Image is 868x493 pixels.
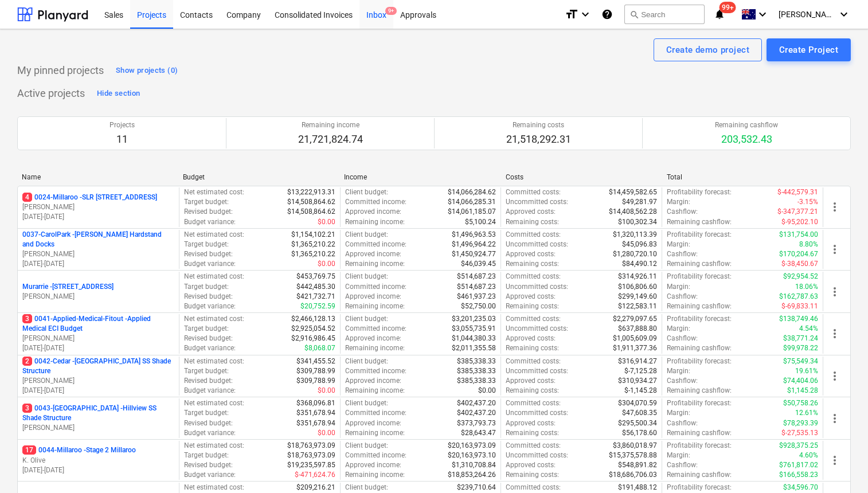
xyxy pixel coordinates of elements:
[667,366,690,376] p: Margin :
[345,418,401,428] p: Approved income :
[720,2,736,13] span: 99+
[618,302,657,311] p: $122,583.11
[184,240,229,249] p: Target budget :
[184,376,233,386] p: Revised budget :
[22,334,174,343] p: [PERSON_NAME]
[667,207,698,217] p: Cashflow :
[184,386,236,396] p: Budget variance :
[345,259,405,269] p: Remaining income :
[291,324,335,334] p: $2,925,054.52
[715,120,778,130] p: Remaining cashflow
[296,366,335,376] p: $309,788.99
[667,408,690,418] p: Margin :
[184,408,229,418] p: Target budget :
[22,282,114,292] p: Murarrie - [STREET_ADDRESS]
[506,398,561,408] p: Committed costs :
[318,428,335,438] p: $0.00
[457,272,496,281] p: $514,687.23
[184,187,244,197] p: Net estimated cost :
[667,272,732,281] p: Profitability forecast :
[618,282,657,292] p: $106,806.60
[565,7,578,21] i: format_size
[22,357,174,376] p: 0042-Cedar - [GEOGRAPHIC_DATA] SS Shade Structure
[654,38,762,61] button: Create demo project
[783,357,818,366] p: $75,549.34
[618,324,657,334] p: $637,888.80
[345,240,406,249] p: Committed income :
[781,428,818,438] p: $-27,535.13
[779,460,818,470] p: $761,817.02
[22,230,174,249] p: 0037-CarolPark - [PERSON_NAME] Hardstand and Docks
[618,398,657,408] p: $304,070.59
[613,314,657,324] p: $2,279,097.65
[295,470,335,480] p: $-471,624.76
[667,249,698,259] p: Cashflow :
[22,230,174,269] div: 0037-CarolPark -[PERSON_NAME] Hardstand and Docks[PERSON_NAME][DATE]-[DATE]
[667,292,698,302] p: Cashflow :
[452,343,496,353] p: $2,011,355.58
[22,314,174,334] p: 0041-Applied-Medical-Fitout - Applied Medical ECI Budget
[506,302,559,311] p: Remaining costs :
[781,217,818,227] p: $-95,202.10
[448,207,496,217] p: $14,061,185.07
[110,120,135,130] p: Projects
[94,84,143,103] button: Hide section
[506,187,561,197] p: Committed costs :
[618,272,657,281] p: $314,926.11
[22,292,174,302] p: [PERSON_NAME]
[506,173,658,181] div: Costs
[609,207,657,217] p: $14,408,562.28
[667,173,819,181] div: Total
[22,193,32,202] span: 4
[811,438,868,493] iframe: Chat Widget
[506,120,571,130] p: Remaining costs
[345,408,406,418] p: Committed income :
[506,418,556,428] p: Approved costs :
[828,200,842,214] span: more_vert
[184,470,236,480] p: Budget variance :
[506,240,568,249] p: Uncommitted costs :
[345,470,405,480] p: Remaining income :
[613,230,657,240] p: $1,320,113.39
[300,302,335,311] p: $20,752.59
[184,398,244,408] p: Net estimated cost :
[506,343,559,353] p: Remaining costs :
[22,445,174,475] div: 170044-Millaroo -Stage 2 MillarooK. Olive[DATE]-[DATE]
[345,302,405,311] p: Remaining income :
[457,418,496,428] p: $373,793.73
[345,197,406,207] p: Committed income :
[296,398,335,408] p: $368,096.81
[795,282,818,292] p: 18.06%
[506,282,568,292] p: Uncommitted costs :
[465,217,496,227] p: $5,100.24
[624,5,705,24] button: Search
[452,314,496,324] p: $3,201,235.03
[506,357,561,366] p: Committed costs :
[184,428,236,438] p: Budget variance :
[17,87,85,100] p: Active projects
[622,428,657,438] p: $56,178.60
[779,42,838,57] div: Create Project
[781,259,818,269] p: $-38,450.67
[828,285,842,299] span: more_vert
[667,441,732,451] p: Profitability forecast :
[779,441,818,451] p: $928,375.25
[287,197,335,207] p: $14,508,864.62
[184,418,233,428] p: Revised budget :
[296,272,335,281] p: $453,769.75
[345,272,388,281] p: Client budget :
[795,366,818,376] p: 19.61%
[385,7,397,15] span: 9+
[22,314,32,323] span: 3
[184,197,229,207] p: Target budget :
[22,445,36,455] span: 17
[344,173,496,181] div: Income
[22,259,174,269] p: [DATE] - [DATE]
[622,259,657,269] p: $84,490.12
[184,259,236,269] p: Budget variance :
[287,441,335,451] p: $18,763,973.09
[291,230,335,240] p: $1,154,102.21
[113,61,181,80] button: Show projects (0)
[345,460,401,470] p: Approved income :
[287,187,335,197] p: $13,222,913.31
